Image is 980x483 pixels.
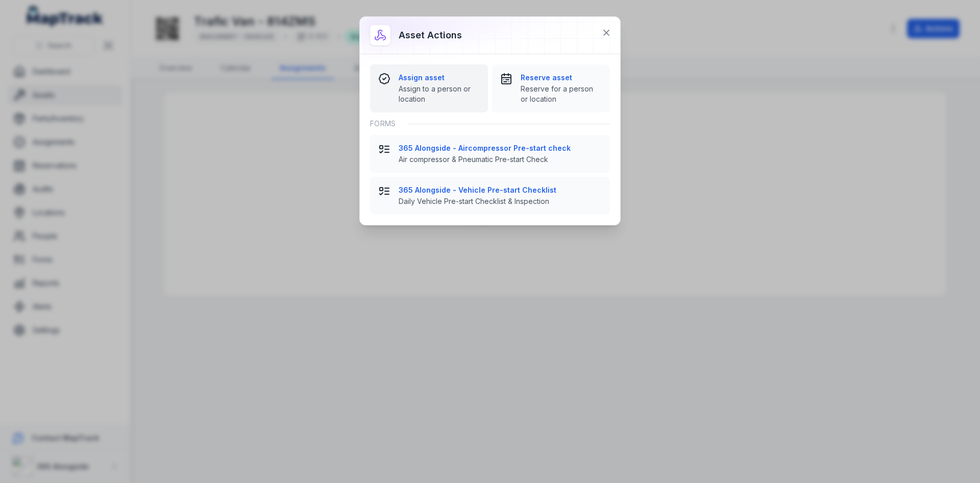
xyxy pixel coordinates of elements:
[521,73,602,83] strong: Reserve asset
[399,28,462,42] h3: Asset actions
[399,143,602,153] strong: 365 Alongside - Aircompressor Pre-start check
[370,177,610,215] button: 365 Alongside - Vehicle Pre-start ChecklistDaily Vehicle Pre-start Checklist & Inspection
[370,135,610,173] button: 365 Alongside - Aircompressor Pre-start checkAir compressor & Pneumatic Pre-start Check
[399,73,480,83] strong: Assign asset
[399,196,602,206] span: Daily Vehicle Pre-start Checklist & Inspection
[399,84,480,104] span: Assign to a person or location
[370,64,488,112] button: Assign assetAssign to a person or location
[492,64,610,112] button: Reserve assetReserve for a person or location
[370,112,610,135] div: Forms
[521,84,602,104] span: Reserve for a person or location
[399,185,602,195] strong: 365 Alongside - Vehicle Pre-start Checklist
[399,154,602,165] span: Air compressor & Pneumatic Pre-start Check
